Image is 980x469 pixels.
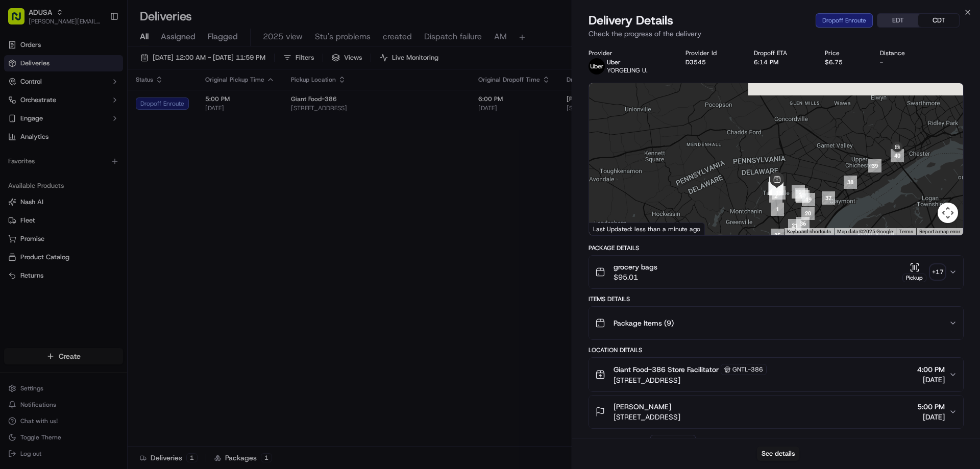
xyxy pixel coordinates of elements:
div: 21 [788,219,801,232]
div: 20 [801,207,815,220]
span: $95.01 [614,272,657,282]
span: 5:00 PM [917,402,945,412]
span: [STREET_ADDRESS] [614,412,680,422]
button: Package Items (9) [589,307,963,339]
div: 8 [768,182,781,195]
img: Google [592,222,625,235]
div: 1 [771,203,784,216]
div: 📗 [10,149,18,157]
button: grocery bags$95.01Pickup+17 [589,256,963,288]
div: 40 [891,149,904,162]
a: 📗Knowledge Base [6,144,82,162]
button: D3545 [685,58,706,66]
div: Price [825,49,864,57]
span: [STREET_ADDRESS] [614,375,767,385]
div: 35 [771,229,784,242]
div: 17 [796,190,810,203]
span: Map data ©2025 Google [837,229,893,234]
a: Terms (opens in new tab) [899,229,913,234]
div: 39 [868,159,881,172]
div: Delivery Activity [589,437,644,445]
div: Dropoff ETA [754,49,808,57]
div: Last Updated: less than a minute ago [589,223,705,235]
div: 36 [796,217,810,230]
div: Pickup [902,274,926,282]
button: Pickup+17 [902,262,945,282]
div: Package Details [589,244,964,252]
button: Giant Food-386 Store FacilitatorGNTL-386[STREET_ADDRESS]4:00 PM[DATE] [589,358,963,391]
div: 16 [792,185,805,199]
div: + 17 [930,265,945,279]
a: 💻API Documentation [82,144,168,162]
a: Report a map error [919,229,960,234]
a: Powered byPylon [72,172,124,181]
div: Location Details [589,346,964,354]
span: grocery bags [614,262,657,272]
span: Pylon [102,173,124,181]
button: Map camera controls [938,203,958,223]
div: 18 [795,188,808,202]
div: 15 [772,186,786,200]
div: - [880,58,926,66]
span: 4:00 PM [917,364,945,375]
div: 14 [769,182,782,195]
div: $6.75 [825,58,864,66]
span: [PERSON_NAME] [614,402,671,412]
img: 1736555255976-a54dd68f-1ca7-489b-9aae-adbdc363a1c4 [10,97,29,116]
span: API Documentation [96,148,164,158]
button: [PERSON_NAME][STREET_ADDRESS]5:00 PM[DATE] [589,396,963,428]
div: Provider [589,49,669,57]
span: GNTL-386 [732,365,763,374]
img: profile_uber_ahold_partner.png [589,58,605,75]
img: Nash [10,10,31,31]
span: [DATE] [917,412,945,422]
div: 💻 [86,149,94,157]
button: Start new chat [174,101,186,113]
p: Welcome 👋 [10,41,186,57]
div: Distance [880,49,926,57]
button: See details [757,447,799,461]
span: Package Items ( 9 ) [614,318,674,328]
div: Items Details [589,295,964,303]
div: 2 [769,189,782,203]
div: Start new chat [35,97,167,108]
span: Knowledge Base [20,148,78,158]
button: CDT [918,14,959,27]
span: Giant Food-386 Store Facilitator [614,364,719,375]
div: We're available if you need us! [35,108,129,116]
button: Add Event [650,435,696,447]
p: Uber [607,58,648,66]
button: EDT [877,14,918,27]
a: Open this area in Google Maps (opens a new window) [592,222,625,235]
span: Delivery Details [589,12,673,29]
div: 19 [802,193,815,206]
button: Pickup [902,262,926,282]
div: Provider Id [685,49,738,57]
div: 6:14 PM [754,58,808,66]
span: [DATE] [917,375,945,385]
div: 38 [844,176,857,189]
input: Got a question? Start typing here... [27,66,184,77]
div: 37 [822,191,835,205]
button: Keyboard shortcuts [787,228,831,235]
span: YORGELING U. [607,66,648,75]
p: Check the progress of the delivery [589,29,964,39]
